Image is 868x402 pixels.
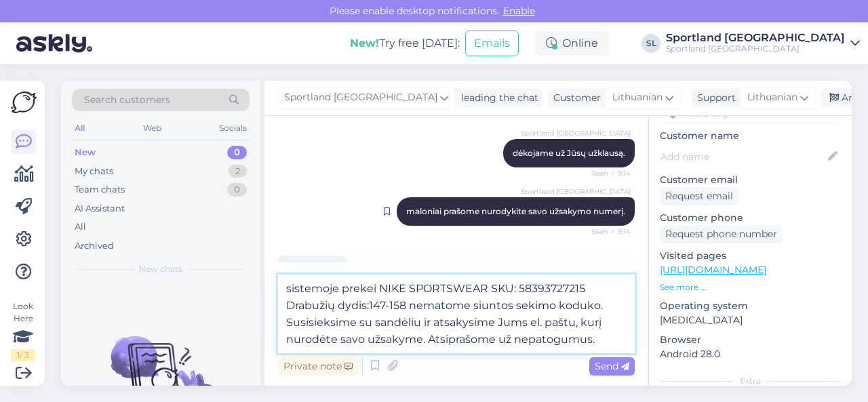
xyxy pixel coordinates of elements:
[75,220,86,234] div: All
[11,300,35,361] div: Look Here
[692,91,736,105] div: Support
[140,119,164,137] div: Web
[660,375,841,387] div: Extra
[660,313,841,327] p: [MEDICAL_DATA]
[660,129,841,143] p: Customer name
[660,225,783,243] div: Request phone number
[521,128,631,138] span: Sportland [GEOGRAPHIC_DATA]
[350,37,379,49] b: New!
[535,31,609,56] div: Online
[499,5,539,17] span: Enable
[456,91,538,105] div: leading the chat
[548,91,601,105] div: Customer
[284,90,437,105] span: Sportland [GEOGRAPHIC_DATA]
[660,149,825,164] input: Add name
[660,264,766,276] a: [URL][DOMAIN_NAME]
[406,206,625,216] span: maloniai prašome nurodykite savo užsakymo numerį.
[666,33,860,54] a: Sportland [GEOGRAPHIC_DATA]Sportland [GEOGRAPHIC_DATA]
[75,165,113,178] div: My chats
[513,148,625,158] span: dėkojame už Jūsų užklausą.
[75,239,114,253] div: Archived
[660,173,841,187] p: Customer email
[278,357,358,376] div: Private note
[216,119,250,137] div: Socials
[11,349,35,361] div: 1 / 3
[465,31,519,56] button: Emails
[612,90,663,105] span: Lithuanian
[350,35,460,52] div: Try free [DATE]:
[227,183,247,197] div: 0
[747,90,797,105] span: Lithuanian
[580,226,631,237] span: Seen ✓ 9:14
[84,93,170,107] span: Search customers
[580,168,631,178] span: Seen ✓ 9:14
[521,186,631,197] span: Sportland [GEOGRAPHIC_DATA]
[595,360,629,372] span: Send
[11,92,37,113] img: Askly Logo
[660,281,841,294] p: See more ...
[75,183,125,197] div: Team chats
[72,119,87,137] div: All
[227,146,247,159] div: 0
[229,165,247,178] div: 2
[642,34,660,53] div: SL
[660,249,841,263] p: Visited pages
[660,347,841,361] p: Android 28.0
[666,33,845,43] div: Sportland [GEOGRAPHIC_DATA]
[75,146,96,159] div: New
[278,275,635,353] textarea: sistemoje prekei NIKE SPORTSWEAR SKU: 58393727215 Drabužių dydis:147-158 nematome siuntos sekimo ...
[660,211,841,225] p: Customer phone
[75,202,125,216] div: AI Assistant
[666,43,845,54] div: Sportland [GEOGRAPHIC_DATA]
[660,187,738,205] div: Request email
[139,263,182,275] span: New chats
[660,299,841,313] p: Operating system
[660,333,841,347] p: Browser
